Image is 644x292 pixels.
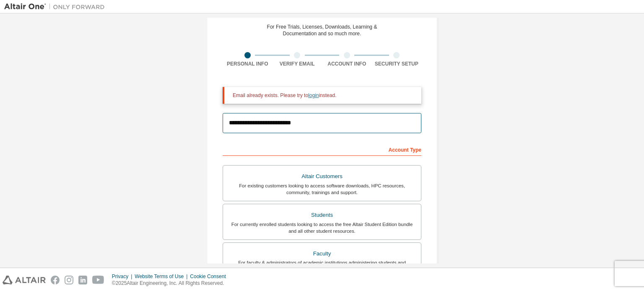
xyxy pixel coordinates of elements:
div: Email already exists. Please try to instead. [233,92,415,99]
div: Website Terms of Use [135,273,190,280]
div: Faculty [228,248,416,260]
div: Account Info [322,61,372,67]
img: altair_logo.svg [3,276,46,284]
a: login [308,92,319,98]
div: For Free Trials, Licenses, Downloads, Learning & Documentation and so much more. [267,24,377,37]
div: For currently enrolled students looking to access the free Altair Student Edition bundle and all ... [228,221,416,234]
div: For faculty & administrators of academic institutions administering students and accessing softwa... [228,259,416,273]
div: Students [228,209,416,221]
div: Create an Altair One Account [257,8,387,18]
img: instagram.svg [65,276,73,284]
div: Security Setup [372,61,422,67]
div: Privacy [112,273,135,280]
div: For existing customers looking to access software downloads, HPC resources, community, trainings ... [228,182,416,196]
div: Verify Email [273,61,322,67]
div: Account Type [223,142,421,156]
div: Cookie Consent [190,273,231,280]
img: Altair One [4,3,109,11]
p: © 2025 Altair Engineering, Inc. All Rights Reserved. [112,280,231,287]
div: Altair Customers [228,171,416,182]
div: Personal Info [223,61,273,67]
img: linkedin.svg [78,276,87,284]
img: facebook.svg [51,276,60,284]
img: youtube.svg [92,276,104,284]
